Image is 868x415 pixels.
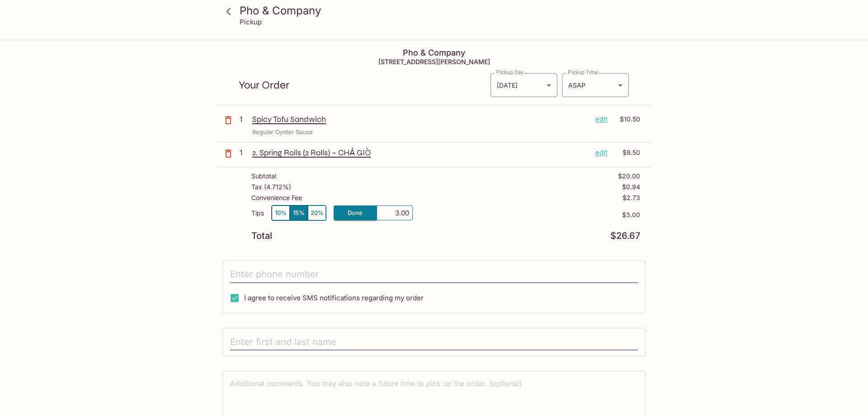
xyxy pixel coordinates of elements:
button: 15% [290,205,308,220]
button: 20% [308,205,326,220]
p: 2. Spring Rolls (2 Rolls) – CHẢ GIÒ [252,148,588,158]
p: Your Order [239,81,490,89]
button: 10% [272,205,290,220]
p: Tax ( 4.712% ) [251,183,291,191]
p: $26.67 [610,232,640,240]
button: Done [334,205,377,220]
div: ASAP [562,73,629,97]
p: $9.50 [613,148,640,158]
p: Subtotal [251,173,276,180]
p: 1 [240,114,249,124]
p: Tips [251,210,264,217]
label: Pickup Time [568,69,598,76]
p: edit [595,148,608,158]
p: $3.00 [413,211,640,219]
p: $10.50 [613,114,640,124]
label: Pickup Day [496,69,524,76]
h5: [STREET_ADDRESS][PERSON_NAME] [217,58,651,65]
p: $0.94 [622,183,640,191]
p: $20.00 [618,173,640,180]
input: Enter first and last name [230,334,638,351]
div: [DATE] [491,73,557,97]
p: edit [595,114,608,124]
p: Regular Oyster Sauce [252,128,313,136]
span: I agree to receive SMS notifications regarding my order [244,294,424,302]
input: Enter phone number [230,266,638,283]
h4: Pho & Company [217,48,651,58]
h3: Pho & Company [240,4,644,18]
p: Convenience Fee [251,194,302,201]
p: Pickup [240,18,262,26]
p: 1 [240,148,249,158]
p: Total [251,232,272,240]
p: Spicy Tofu Sandwich [252,114,588,124]
p: $2.73 [623,194,640,201]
